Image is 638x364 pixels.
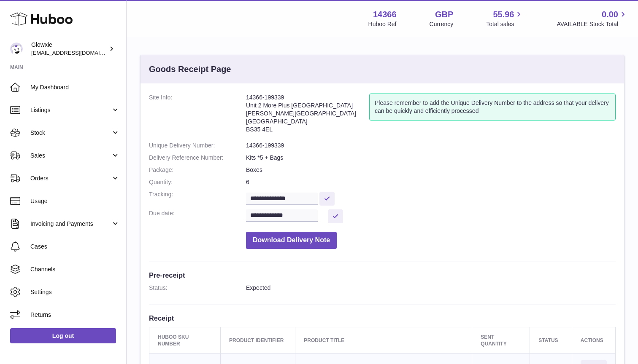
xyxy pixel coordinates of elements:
span: Usage [30,197,120,205]
strong: 14366 [373,9,397,20]
div: Glowxie [31,41,107,57]
dd: Expected [246,284,616,292]
dt: Due date: [149,209,246,223]
th: Status [530,327,572,353]
span: 55.96 [493,9,514,20]
span: 0.00 [602,9,618,20]
th: Product Identifier [221,327,295,353]
th: Huboo SKU Number [149,327,221,353]
span: Cases [30,243,120,251]
span: Listings [30,106,111,114]
span: Sales [30,152,111,160]
span: Stock [30,129,111,137]
h3: Pre-receipt [149,270,616,280]
th: Sent Quantity [472,327,530,353]
dt: Delivery Reference Number: [149,154,246,162]
th: Product title [295,327,472,353]
span: Channels [30,265,120,273]
th: Actions [572,327,615,353]
span: Returns [30,311,120,319]
dt: Quantity: [149,178,246,186]
dt: Site Info: [149,94,246,137]
span: Orders [30,174,111,182]
a: Log out [10,328,116,343]
dt: Package: [149,166,246,174]
address: 14366-199339 Unit 2 More Plus [GEOGRAPHIC_DATA] [PERSON_NAME][GEOGRAPHIC_DATA] [GEOGRAPHIC_DATA] ... [246,94,369,137]
dd: 14366-199339 [246,142,616,150]
div: Currency [430,20,454,28]
dt: Status: [149,284,246,292]
h3: Receipt [149,313,616,323]
dt: Unique Delivery Number: [149,142,246,150]
h3: Goods Receipt Page [149,64,231,75]
span: My Dashboard [30,83,120,91]
dd: 6 [246,178,616,186]
dt: Tracking: [149,190,246,205]
span: [EMAIL_ADDRESS][DOMAIN_NAME] [31,49,124,56]
div: Please remember to add the Unique Delivery Number to the address so that your delivery can be qui... [369,94,616,120]
a: 55.96 Total sales [486,9,524,28]
span: Invoicing and Payments [30,220,111,228]
dd: Boxes [246,166,616,174]
strong: GBP [435,9,453,20]
img: suraj@glowxie.com [10,43,23,55]
div: Huboo Ref [368,20,397,28]
span: AVAILABLE Stock Total [557,20,628,28]
button: Download Delivery Note [246,232,337,249]
dd: Kits *5 + Bags [246,154,616,162]
a: 0.00 AVAILABLE Stock Total [557,9,628,28]
span: Settings [30,288,120,296]
span: Total sales [486,20,524,28]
